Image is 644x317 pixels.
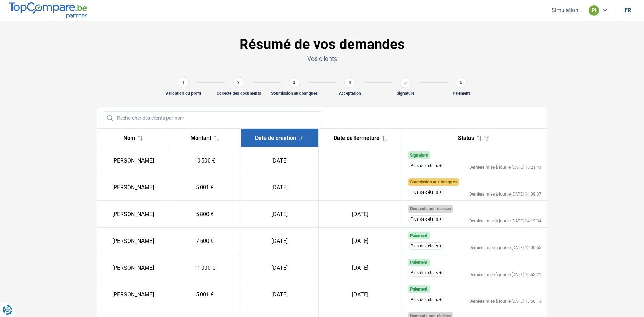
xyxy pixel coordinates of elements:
[97,36,547,53] h1: Résumé de vos demandes
[410,153,428,158] span: Signature
[408,242,444,250] button: Plus de détails
[318,174,402,201] td: -
[410,287,427,292] span: Paiement
[469,165,541,169] div: Dernière mise à jour le [DATE] 16:21:43
[241,147,318,174] td: [DATE]
[233,77,244,88] div: 2
[169,281,241,308] td: 5 001 €
[397,91,414,96] div: Signature
[103,111,322,124] input: Rechercher des clients par nom
[97,54,547,63] p: Vos clients
[408,215,444,223] button: Plus de détails
[408,189,444,196] button: Plus de détails
[318,254,402,281] td: [DATE]
[97,254,169,281] td: [PERSON_NAME]
[169,147,241,174] td: 10 500 €
[469,192,541,196] div: Dernière mise à jour le [DATE] 14:09:37
[97,201,169,228] td: [PERSON_NAME]
[453,91,470,96] div: Paiement
[469,272,541,277] div: Dernière mise à jour le [DATE] 10:53:21
[469,246,541,250] div: Dernière mise à jour le [DATE] 12:00:55
[123,135,135,141] span: Nom
[410,233,427,238] span: Paiement
[97,147,169,174] td: [PERSON_NAME]
[97,281,169,308] td: [PERSON_NAME]
[344,77,356,88] div: 4
[469,219,541,223] div: Dernière mise à jour le [DATE] 14:19:34
[549,7,580,14] button: Simulation
[458,135,474,141] span: Status
[271,91,318,96] div: Soumission aux banques
[190,135,211,141] span: Montant
[408,296,444,303] button: Plus de détails
[169,254,241,281] td: 11 000 €
[169,228,241,254] td: 7 500 €
[318,147,402,174] td: -
[469,299,541,303] div: Dernière mise à jour le [DATE] 15:50:13
[241,254,318,281] td: [DATE]
[97,174,169,201] td: [PERSON_NAME]
[408,162,444,169] button: Plus de détails
[318,281,402,308] td: [DATE]
[339,91,361,96] div: Acceptation
[408,269,444,277] button: Plus de détails
[241,281,318,308] td: [DATE]
[169,174,241,201] td: 5 001 €
[400,77,411,88] div: 5
[241,201,318,228] td: [DATE]
[456,77,467,88] div: 6
[169,201,241,228] td: 5 800 €
[410,260,427,265] span: Paiement
[410,206,451,211] span: Demande non réalisée
[9,2,87,18] img: TopCompare.be
[318,228,402,254] td: [DATE]
[289,77,300,88] div: 3
[97,228,169,254] td: [PERSON_NAME]
[318,201,402,228] td: [DATE]
[589,5,599,16] div: pi
[165,91,201,96] div: Validation du profil
[255,135,296,141] span: Date de création
[334,135,380,141] span: Date de fermeture
[241,174,318,201] td: [DATE]
[410,180,457,184] span: Soumission aux banques
[241,228,318,254] td: [DATE]
[625,7,631,14] div: fr
[217,91,261,96] div: Collecte des documents
[178,77,189,88] div: 1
